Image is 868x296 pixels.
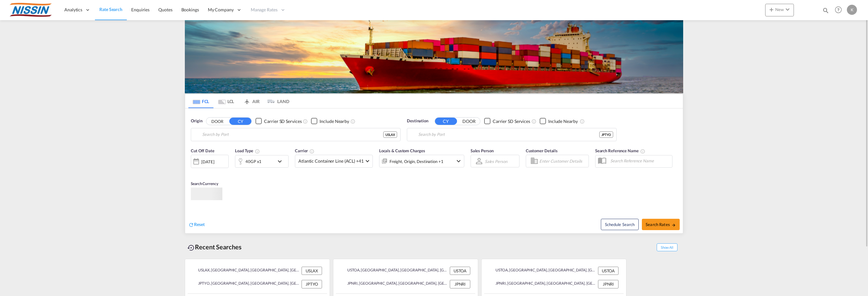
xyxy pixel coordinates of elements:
span: Customer Details [526,148,558,153]
button: DOOR [206,118,228,125]
md-icon: icon-chevron-down [784,6,791,13]
div: USLAX [302,267,322,275]
md-icon: icon-airplane [243,98,251,102]
span: Rate Search [99,7,122,12]
md-checkbox: Checkbox No Ink [540,118,578,125]
md-select: Sales Person [484,157,508,166]
md-tab-item: FCL [188,94,214,108]
span: Search Currency [191,181,218,186]
span: Destination [407,118,428,124]
div: [DATE] [191,155,229,168]
div: JPTYO [599,131,613,138]
div: USLAX [383,131,397,138]
md-icon: Unchecked: Search for CY (Container Yard) services for all selected carriers.Checked : Search for... [303,119,308,124]
div: Origin DOOR CY Checkbox No InkUnchecked: Search for CY (Container Yard) services for all selected... [185,108,683,233]
div: K [847,5,857,15]
span: My Company [208,7,234,13]
span: Atlantic Container Line (ACL) +41 [298,158,364,164]
md-icon: The selected Trucker/Carrierwill be displayed in the rate results If the rates are from another f... [309,149,314,154]
div: 40GP x1icon-chevron-down [235,155,289,168]
div: icon-magnify [822,7,829,16]
span: Search Rates [646,222,676,227]
div: Carrier SD Services [264,118,302,125]
span: Help [833,4,844,15]
span: Locals & Custom Charges [379,148,425,153]
div: 40GP x1 [245,157,261,166]
input: Enter Customer Details [539,156,587,166]
button: DOOR [458,118,480,125]
div: JPNRI, Narita, Chiba, Japan, Greater China & Far East Asia, Asia Pacific [341,280,448,288]
div: Freight Origin Destination Factory Stuffing [390,157,443,166]
md-pagination-wrapper: Use the left and right arrow keys to navigate between tabs [188,94,289,108]
span: New [768,7,791,12]
div: USTOA, Torrance, CA, United States, North America, Americas [341,267,448,275]
span: Search Reference Name [595,148,645,153]
div: JPNRI [450,280,470,288]
span: Bookings [181,7,199,12]
div: Freight Origin Destination Factory Stuffingicon-chevron-down [379,155,464,167]
button: Note: By default Schedule search will only considerorigin ports, destination ports and cut off da... [601,219,639,230]
span: Enquiries [131,7,150,12]
span: Show All [657,243,677,251]
md-checkbox: Checkbox No Ink [255,118,302,125]
button: CY [435,118,457,125]
md-icon: Unchecked: Ignores neighbouring ports when fetching rates.Checked : Includes neighbouring ports w... [580,119,585,124]
div: Include Nearby [320,118,349,125]
span: Carrier [295,148,314,153]
md-datepicker: Select [191,167,196,176]
md-checkbox: Checkbox No Ink [311,118,349,125]
div: Recent Searches [185,240,244,254]
input: Search Reference Name [607,156,672,165]
span: Quotes [158,7,172,12]
img: LCL+%26+FCL+BACKGROUND.png [185,20,683,93]
md-checkbox: Checkbox No Ink [484,118,530,125]
md-icon: icon-information-outline [255,149,260,154]
md-icon: icon-refresh [188,222,194,228]
button: CY [229,118,251,125]
md-tab-item: AIR [239,94,264,108]
md-icon: icon-backup-restore [187,244,195,252]
div: USTOA [450,267,470,275]
md-icon: icon-arrow-right [672,223,676,227]
md-input-container: Los Angeles, CA, USLAX [191,128,400,141]
md-icon: icon-chevron-down [455,157,462,165]
md-icon: icon-chevron-down [276,158,287,165]
div: Include Nearby [548,118,578,125]
span: Cut Off Date [191,148,214,153]
span: Sales Person [471,148,494,153]
span: Manage Rates [251,7,278,13]
span: Origin [191,118,202,124]
div: Help [833,4,847,16]
div: icon-refreshReset [188,221,205,228]
md-tab-item: LAND [264,94,289,108]
button: icon-plus 400-fgNewicon-chevron-down [765,4,794,16]
div: USTOA [598,267,619,275]
div: USLAX, Los Angeles, CA, United States, North America, Americas [193,267,300,275]
md-icon: Your search will be saved by the below given name [640,149,645,154]
input: Search by Port [202,130,383,139]
div: JPTYO, Tokyo, Japan, Greater China & Far East Asia, Asia Pacific [193,280,300,288]
md-icon: Unchecked: Ignores neighbouring ports when fetching rates.Checked : Includes neighbouring ports w... [350,119,355,124]
md-icon: icon-magnify [822,7,829,14]
div: JPTYO [302,280,322,288]
span: Analytics [64,7,82,13]
div: Carrier SD Services [493,118,530,125]
button: Search Ratesicon-arrow-right [642,219,680,230]
div: JPNRI [598,280,619,288]
div: [DATE] [201,159,214,165]
md-icon: icon-plus 400-fg [768,6,775,13]
img: 485da9108dca11f0a63a77e390b9b49c.jpg [9,3,52,17]
div: USTOA, Torrance, CA, United States, North America, Americas [489,267,596,275]
span: Load Type [235,148,260,153]
div: JPNRI, Narita, Chiba, Japan, Greater China & Far East Asia, Asia Pacific [489,280,596,288]
md-icon: Unchecked: Search for CY (Container Yard) services for all selected carriers.Checked : Search for... [531,119,537,124]
span: Reset [194,222,205,227]
md-input-container: Tokyo, JPTYO [407,128,616,141]
md-tab-item: LCL [214,94,239,108]
input: Search by Port [418,130,599,139]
